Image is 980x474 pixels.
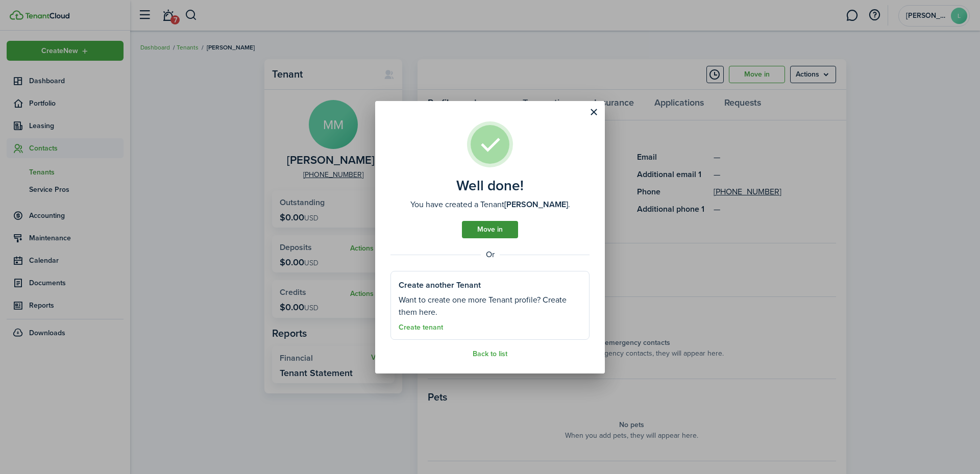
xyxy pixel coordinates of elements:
a: Create tenant [399,323,443,332]
b: [PERSON_NAME] [504,198,568,210]
button: Close modal [585,104,602,121]
a: Back to list [473,350,507,358]
well-done-title: Well done! [456,178,524,194]
well-done-separator: Or [390,248,590,261]
well-done-section-description: Want to create one more Tenant profile? Create them here. [399,294,581,318]
well-done-description: You have created a Tenant . [410,198,570,211]
well-done-section-title: Create another Tenant [399,279,481,291]
a: Move in [462,221,518,238]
